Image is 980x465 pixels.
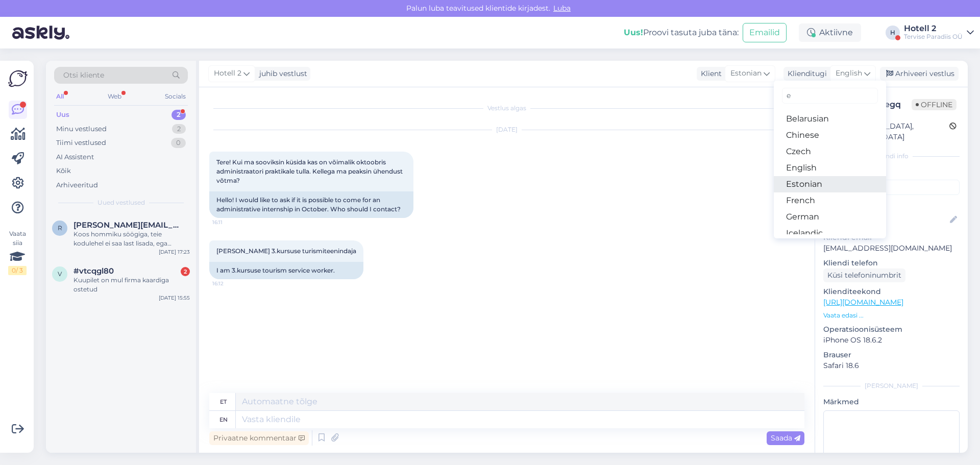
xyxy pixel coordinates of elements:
div: [DATE] [209,125,804,134]
div: Privaatne kommentaar [209,431,309,445]
div: [DATE] 17:23 [159,248,190,256]
p: Kliendi telefon [823,258,960,268]
div: Arhiveeri vestlus [880,67,959,81]
div: Vaata siia [8,229,27,275]
div: Klienditugi [783,68,827,79]
div: Klient [697,68,722,79]
a: Belarusian [774,111,886,127]
span: Offline [912,99,957,110]
a: Icelandic [774,225,886,241]
p: Klienditeekond [823,286,960,297]
div: Tiimi vestlused [56,138,106,148]
div: H [886,26,900,40]
div: [DATE] 15:55 [159,294,190,302]
input: Lisa tag [823,180,960,195]
div: [GEOGRAPHIC_DATA], [GEOGRAPHIC_DATA] [826,121,949,142]
p: Kliendi nimi [823,199,960,210]
div: 0 / 3 [8,266,27,275]
div: Vestlus algas [209,104,804,113]
span: #vtcqgl80 [73,266,114,276]
input: Lisa nimi [824,214,948,226]
span: Otsi kliente [63,70,104,81]
div: Proovi tasuta juba täna: [624,27,739,39]
div: Minu vestlused [56,124,107,134]
b: Uus! [624,28,643,37]
span: English [836,68,862,79]
span: Tere! Kui ma sooviksin küsida kas on võimalik oktoobris administraatori praktikale tulla. Kellega... [216,158,404,184]
span: 16:12 [212,280,251,287]
div: Kuupilet on mul firma kaardiga ostetud [73,276,190,294]
img: Askly Logo [8,69,28,88]
div: Uus [56,110,69,120]
div: I am 3.kursuse tourism service worker. [209,262,363,279]
div: Aktiivne [799,23,861,42]
div: et [220,393,227,410]
a: Chinese [774,127,886,143]
div: 2 [171,110,186,120]
div: 2 [181,267,190,276]
a: Czech [774,143,886,160]
a: German [774,209,886,225]
span: r [58,224,62,232]
p: iPhone OS 18.6.2 [823,335,960,346]
div: Socials [163,90,188,103]
span: [PERSON_NAME] 3.kursuse turismiteenindaja [216,247,356,255]
div: en [219,411,228,428]
span: Saada [771,433,800,443]
div: Koos hommiku söögiga, teie kodulehel ei saa last lisada, ega märkida et oleks 2 täiskasvanu juhul... [73,230,190,248]
div: All [54,90,66,103]
span: Uued vestlused [97,198,145,207]
div: Web [106,90,124,103]
div: 0 [171,138,186,148]
span: Luba [550,4,574,13]
span: Hotell 2 [214,68,241,79]
p: Kliendi tag'id [823,167,960,178]
div: Tervise Paradiis OÜ [904,33,963,41]
button: Emailid [743,23,787,42]
div: AI Assistent [56,152,94,162]
div: Arhiveeritud [56,180,98,190]
div: Hello! I would like to ask if it is possible to come for an administrative internship in October.... [209,191,413,218]
p: Vaata edasi ... [823,311,960,320]
span: v [58,270,62,278]
div: Kliendi info [823,152,960,161]
p: Operatsioonisüsteem [823,324,960,335]
p: Brauser [823,350,960,360]
span: Estonian [730,68,762,79]
span: raul.ritval22@gmail.com [73,221,180,230]
input: Kirjuta, millist tag'i otsid [782,88,878,104]
p: Kliendi email [823,232,960,243]
div: Kõik [56,166,71,176]
div: Küsi telefoninumbrit [823,268,905,282]
p: Märkmed [823,397,960,407]
div: 2 [172,124,186,134]
p: Safari 18.6 [823,360,960,371]
span: 16:11 [212,218,251,226]
a: Estonian [774,176,886,192]
div: Hotell 2 [904,25,963,33]
a: Hotell 2Tervise Paradiis OÜ [904,25,974,41]
a: French [774,192,886,209]
div: juhib vestlust [255,68,307,79]
div: [PERSON_NAME] [823,381,960,390]
p: [EMAIL_ADDRESS][DOMAIN_NAME] [823,243,960,254]
a: English [774,160,886,176]
a: [URL][DOMAIN_NAME] [823,298,903,307]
